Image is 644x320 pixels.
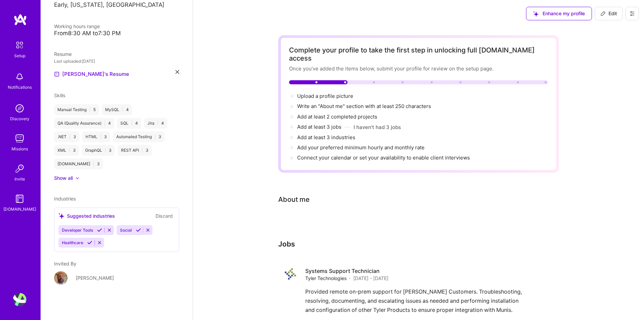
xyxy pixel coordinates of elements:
span: | [69,134,71,140]
i: Reject [145,228,150,233]
span: Industries [54,196,76,201]
p: Early, [US_STATE], [GEOGRAPHIC_DATA] [54,1,179,9]
button: Edit [595,7,623,20]
div: Manual Testing 5 [54,104,99,115]
div: Complete your profile to take the first step in unlocking full [DOMAIN_NAME] access [289,46,548,62]
div: Jira 4 [144,118,167,129]
span: Healthcare [62,240,83,245]
span: Resume [54,51,72,57]
span: | [100,134,101,140]
div: SQL 4 [117,118,141,129]
img: Resume [54,71,59,77]
h4: Systems Support Technician [305,267,388,275]
div: .NET 3 [54,131,79,142]
span: Connect your calendar or set your availability to enable client interviews [297,154,470,161]
i: Reject [107,228,112,233]
img: discovery [13,102,26,115]
div: Discovery [10,115,29,122]
span: | [142,148,143,153]
div: Suggested industries [58,212,115,219]
div: null [595,7,623,20]
div: Invite [15,175,25,183]
span: | [89,107,91,112]
span: Write an "About me" section with at least 250 characters [297,103,432,109]
img: User Avatar [13,293,26,306]
button: I haven't had 3 jobs [354,124,401,131]
div: REST API 3 [118,145,152,156]
span: Add at least 3 industries [297,134,355,141]
div: [DOMAIN_NAME] [3,206,36,213]
span: Add your preferred minimum hourly and monthly rate [297,144,425,151]
img: teamwork [13,132,26,145]
img: Invite [13,162,26,175]
span: | [122,107,123,112]
div: Once you’ve added the items below, submit your profile for review on the setup page. [289,65,548,72]
h3: Jobs [278,240,559,248]
span: Add at least 3 jobs [297,124,341,130]
span: Skills [54,92,65,98]
a: [PERSON_NAME]'s Resume [54,70,129,78]
img: Company logo [284,267,297,281]
div: About me [278,194,310,205]
span: | [105,148,106,153]
span: Developer Tools [62,228,93,233]
span: Working hours range [54,23,100,29]
div: MySQL 4 [102,104,132,115]
div: Automated Testing 3 [113,131,165,142]
i: icon SuggestedTeams [58,213,64,219]
div: QA (Quality Assurance) 4 [54,118,114,129]
div: HTML 3 [82,131,110,142]
div: Notifications [8,84,32,91]
img: logo [14,14,27,26]
button: Discard [153,212,175,220]
div: XML 3 [54,145,79,156]
span: | [93,161,94,167]
span: Edit [600,10,617,17]
span: | [69,148,70,153]
img: guide book [13,192,26,206]
div: Setup [14,52,25,59]
span: Tyler Technologies [305,275,347,282]
div: From 8:30 AM to 7:30 PM [54,30,179,37]
span: | [154,134,156,140]
div: [DOMAIN_NAME] 3 [54,158,103,169]
i: Accept [97,228,102,233]
div: Tell us a little about yourself [278,194,310,205]
i: Accept [136,228,141,233]
span: Social [120,228,132,233]
span: Add at least 2 completed projects [297,113,377,120]
i: Accept [87,240,92,245]
i: icon Close [175,70,179,74]
i: Reject [97,240,102,245]
span: [DATE] - [DATE] [353,275,388,282]
span: | [104,121,105,126]
img: setup [13,38,27,52]
div: GraphQL 3 [82,145,115,156]
div: Show all [54,175,73,182]
div: Last uploaded: [DATE] [54,58,179,65]
a: User Avatar [11,293,28,306]
span: Upload a profile picture [297,93,353,99]
span: | [157,121,159,126]
div: Missions [11,145,28,152]
img: bell [13,70,26,84]
span: Invited By [54,261,76,266]
span: | [131,121,133,126]
span: · [349,275,351,282]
